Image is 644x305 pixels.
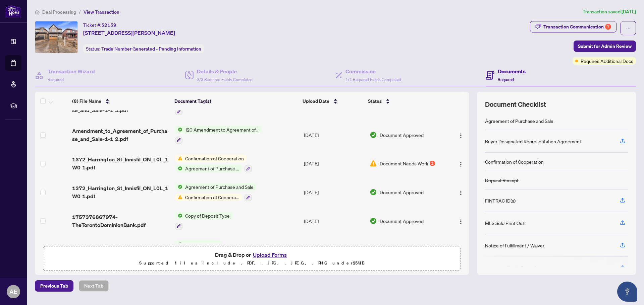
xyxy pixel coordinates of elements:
[581,57,633,65] span: Requires Additional Docs
[175,212,182,219] img: Status Icon
[485,176,519,184] div: Deposit Receipt
[84,9,119,15] span: View Transaction
[365,92,444,110] th: Status
[48,67,95,75] h4: Transaction Wizard
[182,194,242,201] span: Confirmation of Cooperation
[370,160,377,167] img: Document Status
[498,77,514,82] span: Required
[182,183,256,190] span: Agreement of Purchase and Sale
[101,46,201,52] span: Trade Number Generated - Pending Information
[455,216,466,226] button: Logo
[301,207,367,235] td: [DATE]
[498,67,526,75] h4: Documents
[79,280,109,292] button: Next Tab
[485,117,553,125] div: Agreement of Purchase and Sale
[458,162,464,167] img: Logo
[72,184,170,200] span: 1372_Harrington_St_Innisfil_ON_L0L_1W0 1.pdf
[72,155,170,171] span: 1372_Harrington_St_Innisfil_ON_L0L_1W0 1.pdf
[301,178,367,207] td: [DATE]
[485,219,524,227] div: MLS Sold Print Out
[175,241,182,248] img: Status Icon
[175,126,262,144] button: Status Icon120 Amendment to Agreement of Purchase and Sale
[175,183,256,201] button: Status IconAgreement of Purchase and SaleStatus IconConfirmation of Cooperation
[83,29,175,37] span: [STREET_ADDRESS][PERSON_NAME]
[35,21,77,53] img: IMG-N12326078_1.jpg
[182,212,232,219] span: Copy of Deposit Type
[40,281,68,291] span: Previous Tab
[83,21,116,29] div: Ticket #:
[485,100,546,109] span: Document Checklist
[485,158,544,165] div: Confirmation of Cooperation
[578,41,632,52] span: Submit for Admin Review
[182,165,242,172] span: Agreement of Purchase and Sale
[175,165,182,172] img: Status Icon
[175,183,182,190] img: Status Icon
[574,41,636,52] button: Submit for Admin Review
[182,155,247,162] span: Confirmation of Cooperation
[380,217,424,225] span: Document Approved
[543,21,611,32] div: Transaction Communication
[345,77,401,82] span: 1/1 Required Fields Completed
[530,21,616,32] button: Transaction Communication7
[197,67,253,75] h4: Details & People
[370,131,377,139] img: Document Status
[301,121,367,149] td: [DATE]
[300,92,365,110] th: Upload Date
[175,155,252,173] button: Status IconConfirmation of CooperationStatus IconAgreement of Purchase and Sale
[617,282,637,302] button: Open asap
[172,92,300,110] th: Document Tag(s)
[35,10,40,14] span: home
[458,190,464,196] img: Logo
[380,131,424,139] span: Document Approved
[101,22,116,28] span: 52159
[72,241,170,257] span: 1757376105421-DEPOSITRECEIPT3.pdf
[370,188,377,196] img: Document Status
[380,188,424,196] span: Document Approved
[455,130,466,140] button: Logo
[626,26,631,30] span: ellipsis
[69,92,172,110] th: (8) File Name
[215,250,289,259] span: Drag & Drop or
[175,194,182,201] img: Status Icon
[485,138,581,145] div: Buyer Designated Representation Agreement
[175,155,182,162] img: Status Icon
[301,149,367,178] td: [DATE]
[370,217,377,225] img: Document Status
[380,160,428,167] span: Document Needs Work
[83,44,204,53] div: Status:
[197,77,253,82] span: 3/3 Required Fields Completed
[43,246,461,271] span: Drag & Drop orUpload FormsSupported files include .PDF, .JPG, .JPEG, .PNG under25MB
[35,280,73,292] button: Previous Tab
[458,133,464,138] img: Logo
[72,213,170,229] span: 1757376867974-TheTorontoDominionBank.pdf
[9,287,17,296] span: AE
[455,187,466,198] button: Logo
[79,8,81,16] li: /
[303,97,329,105] span: Upload Date
[47,259,457,267] p: Supported files include .PDF, .JPG, .JPEG, .PNG under 25 MB
[301,235,367,264] td: [DATE]
[5,5,21,17] img: logo
[42,9,76,15] span: Deal Processing
[175,126,182,133] img: Status Icon
[455,158,466,169] button: Logo
[430,161,435,166] div: 1
[485,197,516,204] div: FINTRAC ID(s)
[48,77,64,82] span: Required
[485,242,544,249] div: Notice of Fulfillment / Waiver
[458,219,464,224] img: Logo
[182,241,221,248] span: Deposit Receipt
[368,97,382,105] span: Status
[175,212,232,230] button: Status IconCopy of Deposit Type
[72,127,170,143] span: Amendment_to_Agreement_of_Purchase_and_Sale-1-1 2.pdf
[182,126,262,133] span: 120 Amendment to Agreement of Purchase and Sale
[175,241,221,259] button: Status IconDeposit Receipt
[72,97,101,105] span: (8) File Name
[583,8,636,16] article: Transaction saved [DATE]
[605,24,611,30] div: 7
[345,67,401,75] h4: Commission
[251,250,289,259] button: Upload Forms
